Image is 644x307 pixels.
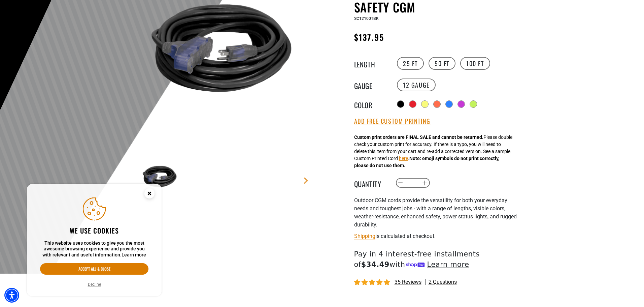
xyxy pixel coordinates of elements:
legend: Gauge [354,81,388,89]
h2: We use cookies [40,226,148,235]
label: 12 Gauge [397,79,436,91]
a: This website uses cookies to give you the most awesome browsing experience and provide you with r... [122,252,146,257]
div: is calculated at checkout. [354,232,519,241]
label: 100 FT [460,57,490,70]
label: 25 FT [397,57,424,70]
button: Close this option [137,184,162,205]
span: 2 questions [429,278,457,286]
span: SC12100TBK [354,16,379,21]
p: This website uses cookies to give you the most awesome browsing experience and provide you with r... [40,240,148,258]
strong: Note: emoji symbols do not print correctly, please do not use them. [354,156,499,168]
button: Accept all & close [40,263,148,275]
a: Next [303,177,309,184]
strong: Custom print orders are FINAL SALE and cannot be returned. [354,134,483,140]
div: Accessibility Menu [4,288,19,303]
span: Outdoor CGM cords provide the versatility for both your everyday needs and toughest jobs - with a... [354,197,517,228]
label: 50 FT [429,57,455,70]
legend: Color [354,100,388,109]
legend: Length [354,59,388,68]
button: Decline [86,281,103,288]
span: $137.95 [354,31,384,43]
a: Shipping [354,233,375,239]
span: 35 reviews [395,279,421,285]
button: Add Free Custom Printing [354,118,431,125]
div: Please double check your custom print for accuracy. If there is a typo, you will need to delete t... [354,134,512,169]
img: black [140,158,179,197]
button: here [399,155,408,162]
label: Quantity [354,179,388,187]
span: 4.80 stars [354,279,391,286]
aside: Cookie Consent [27,184,162,297]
